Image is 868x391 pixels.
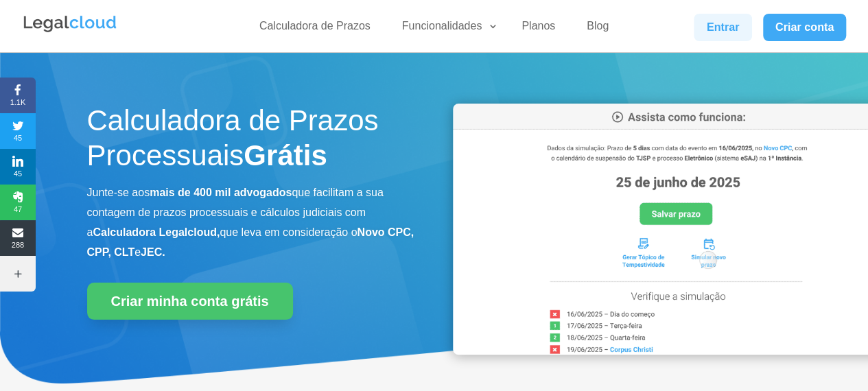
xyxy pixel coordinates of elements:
[93,226,220,238] b: Calculadora Legalcloud,
[763,14,847,41] a: Criar conta
[251,19,379,39] a: Calculadora de Prazos
[87,283,293,320] a: Criar minha conta grátis
[22,14,118,34] img: Legalcloud Logo
[394,19,499,39] a: Funcionalidades
[578,19,617,39] a: Blog
[694,14,751,41] a: Entrar
[87,183,415,262] p: Junte-se aos que facilitam a sua contagem de prazos processuais e cálculos judiciais com a que le...
[87,104,415,180] h1: Calculadora de Prazos Processuais
[22,25,118,36] a: Logo da Legalcloud
[244,139,327,171] strong: Grátis
[150,187,292,198] b: mais de 400 mil advogados
[513,19,563,39] a: Planos
[141,246,165,258] b: JEC.
[87,226,414,258] b: Novo CPC, CPP, CLT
